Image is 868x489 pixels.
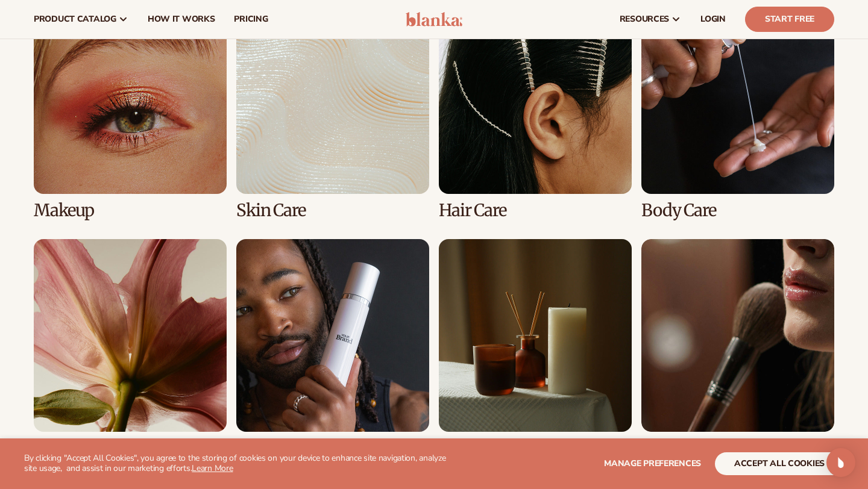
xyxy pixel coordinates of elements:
[604,452,701,475] button: Manage preferences
[641,1,834,220] div: 4 / 8
[641,201,834,220] h3: Body Care
[439,239,632,458] div: 7 / 8
[236,1,429,220] div: 2 / 8
[406,12,463,26] img: logo
[234,14,268,24] span: pricing
[641,239,834,458] div: 8 / 8
[439,201,632,220] h3: Hair Care
[826,448,855,477] div: Open Intercom Messenger
[24,453,453,474] p: By clicking "Accept All Cookies", you agree to the storing of cookies on your device to enhance s...
[439,1,632,220] div: 3 / 8
[236,239,429,458] div: 6 / 8
[192,463,233,474] a: Learn More
[34,14,116,24] span: product catalog
[745,7,834,32] a: Start Free
[34,239,227,458] div: 5 / 8
[620,14,669,24] span: resources
[604,458,701,469] span: Manage preferences
[148,14,215,24] span: How It Works
[236,201,429,220] h3: Skin Care
[715,452,844,475] button: accept all cookies
[34,201,227,220] h3: Makeup
[700,14,726,24] span: LOGIN
[34,1,227,220] div: 1 / 8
